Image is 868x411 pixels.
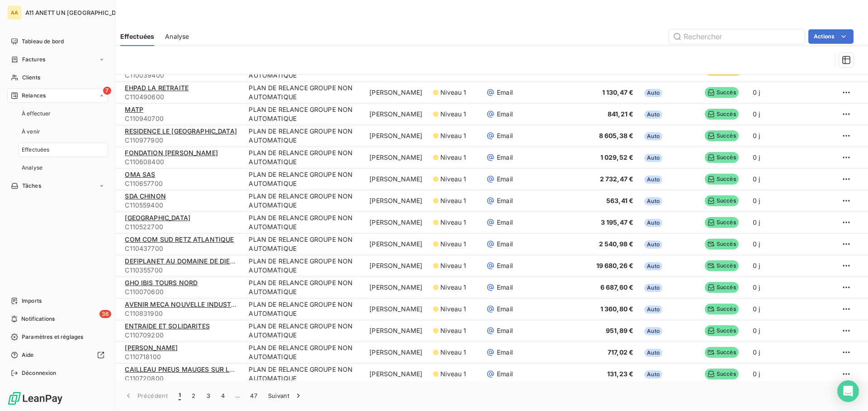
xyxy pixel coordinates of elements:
span: Niveau 1 [440,153,466,162]
span: Succès [705,304,739,314]
span: C110709200 [125,331,238,340]
span: Imports [22,297,42,305]
span: CAILLEAU PNEUS MAUGES SUR LOIR [125,365,241,373]
span: Clients [22,74,40,82]
span: Niveau 1 [440,326,466,335]
div: Open Intercom Messenger [837,380,859,402]
td: PLAN DE RELANCE GROUPE NON AUTOMATIQUE [243,255,364,277]
td: 0 j [747,168,825,190]
td: 0 j [747,125,825,147]
span: Niveau 1 [440,131,466,140]
span: 8 605,38 € [599,132,634,139]
span: Niveau 1 [440,218,466,227]
span: 2 732,47 € [600,175,634,183]
span: Email [497,196,513,205]
span: Auto [644,175,662,184]
span: 36 [99,310,111,318]
span: DEFIPLANET AU DOMAINE DE DIENN [125,257,240,265]
button: Précédent [118,386,173,405]
button: 47 [245,386,263,405]
span: C110522700 [125,222,238,231]
span: 563,41 € [606,197,633,204]
span: Niveau 1 [440,88,466,97]
td: PLAN DE RELANCE GROUPE NON AUTOMATIQUE [243,82,364,103]
span: C110940700 [125,114,238,123]
span: Notifications [21,315,55,323]
span: Tâches [22,182,41,190]
span: Déconnexion [22,369,57,377]
span: C110039400 [125,71,238,80]
span: Succès [705,130,739,141]
td: 0 j [747,255,825,277]
span: Auto [644,370,662,379]
span: Tableau de bord [22,37,64,46]
span: Email [497,369,513,379]
span: Relances [22,92,46,100]
td: [PERSON_NAME] [364,103,428,125]
span: 3 195,47 € [601,218,634,226]
td: PLAN DE RELANCE GROUPE NON AUTOMATIQUE [243,190,364,212]
td: 0 j [747,363,825,385]
td: 0 j [747,277,825,298]
span: 951,89 € [606,327,633,334]
span: Niveau 1 [440,110,466,119]
span: 1 [179,391,181,400]
a: Aide [7,348,108,362]
span: GHO IBIS TOURS NORD [125,279,198,286]
td: PLAN DE RELANCE GROUPE NON AUTOMATIQUE [243,168,364,190]
td: 0 j [747,103,825,125]
td: [PERSON_NAME] [364,212,428,233]
span: C110070600 [125,287,238,296]
span: Auto [644,132,662,140]
span: Aide [22,351,34,359]
span: Niveau 1 [440,283,466,292]
span: 682,94 € [604,67,633,74]
span: Email [497,261,513,270]
span: Succès [705,109,739,120]
span: 1 360,80 € [600,305,634,313]
button: 4 [216,386,230,405]
span: À effectuer [22,110,51,118]
span: Auto [644,240,662,249]
td: PLAN DE RELANCE GROUPE NON AUTOMATIQUE [243,320,364,342]
td: [PERSON_NAME] [364,82,428,103]
span: OMA SAS [125,171,155,178]
td: [PERSON_NAME] [364,233,428,255]
td: [PERSON_NAME] [364,320,428,342]
span: 717,02 € [608,348,633,356]
span: Email [497,153,513,162]
span: SDA CHINON [125,192,166,200]
td: [PERSON_NAME] [364,342,428,363]
button: Actions [808,29,854,44]
span: Succès [705,239,739,249]
td: [PERSON_NAME] [364,277,428,298]
span: Auto [644,262,662,270]
span: Niveau 1 [440,240,466,249]
span: Email [497,348,513,357]
td: [PERSON_NAME] [364,168,428,190]
span: Email [497,175,513,184]
td: 0 j [747,342,825,363]
span: C110718100 [125,352,238,361]
span: C110977900 [125,136,238,145]
span: Auto [644,327,662,335]
span: Succès [705,325,739,336]
span: … [230,388,245,403]
span: Auto [644,284,662,292]
td: [PERSON_NAME] [364,298,428,320]
span: 7 [103,87,111,95]
td: [PERSON_NAME] [364,190,428,212]
span: Analyse [165,32,189,41]
td: 0 j [747,190,825,212]
span: Succès [705,369,739,379]
span: Paramètres et réglages [22,333,83,341]
span: C110490600 [125,92,238,102]
td: PLAN DE RELANCE GROUPE NON AUTOMATIQUE [243,298,364,320]
span: [PERSON_NAME] [125,344,178,351]
span: Auto [644,154,662,162]
input: Rechercher [669,29,805,44]
span: C110608400 [125,157,238,166]
td: 0 j [747,82,825,103]
span: Succès [705,195,739,206]
span: 131,23 € [607,370,633,378]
